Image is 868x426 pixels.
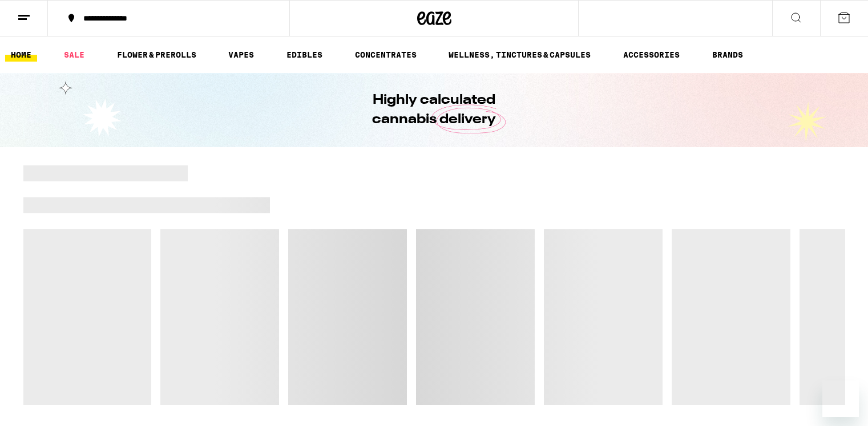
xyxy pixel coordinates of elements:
a: BRANDS [706,48,749,62]
a: FLOWER & PREROLLS [111,48,202,62]
a: SALE [58,48,90,62]
a: HOME [5,48,37,62]
a: EDIBLES [281,48,328,62]
h1: Highly calculated cannabis delivery [340,91,528,129]
a: VAPES [223,48,260,62]
a: WELLNESS, TINCTURES & CAPSULES [443,48,596,62]
a: ACCESSORIES [617,48,685,62]
a: CONCENTRATES [349,48,422,62]
iframe: Button to launch messaging window [822,380,859,417]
